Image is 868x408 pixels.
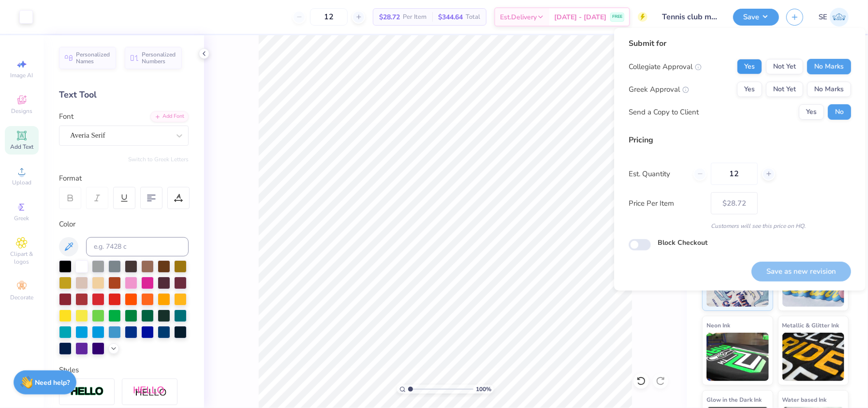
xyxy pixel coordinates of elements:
[629,84,689,95] div: Greek Approval
[128,155,189,163] button: Switch to Greek Letters
[782,320,839,330] span: Metallic & Glitter Ink
[466,12,480,22] span: Total
[711,163,758,185] input: – –
[11,71,33,79] span: Image AI
[403,12,427,22] span: Per Item
[629,222,851,230] div: Customers will see this price on HQ.
[782,333,845,381] img: Metallic & Glitter Ink
[782,394,827,405] span: Water based Ink
[706,394,762,405] span: Glow in the Dark Ink
[807,59,851,74] button: No Marks
[807,82,851,97] button: No Marks
[612,14,622,20] span: FREE
[819,8,849,27] a: SE
[629,61,702,72] div: Collegiate Approval
[830,8,849,27] img: Shirley Evaleen B
[799,104,824,120] button: Yes
[706,320,730,330] span: Neon Ink
[500,12,537,22] span: Est. Delivery
[59,111,74,122] label: Font
[12,179,31,186] span: Upload
[10,294,33,301] span: Decorate
[59,88,189,101] div: Text Tool
[629,107,699,118] div: Send a Copy to Client
[554,12,606,22] span: [DATE] - [DATE]
[629,198,704,209] label: Price Per Item
[15,214,29,222] span: Greek
[379,12,400,22] span: $28.72
[59,365,189,376] div: Styles
[629,38,851,49] div: Submit for
[476,385,491,394] span: 100 %
[737,82,762,97] button: Yes
[766,59,803,74] button: Not Yet
[10,143,33,151] span: Add Text
[5,250,39,266] span: Clipart & logos
[658,238,707,248] label: Block Checkout
[766,82,803,97] button: Not Yet
[706,333,769,381] img: Neon Ink
[629,134,851,146] div: Pricing
[733,9,779,26] button: Save
[438,12,463,22] span: $344.64
[737,59,762,74] button: Yes
[59,173,190,184] div: Format
[828,104,851,120] button: No
[310,8,348,26] input: – –
[11,107,32,115] span: Designs
[35,378,70,387] strong: Need help?
[142,51,176,65] span: Personalized Numbers
[150,111,189,122] div: Add Font
[59,219,189,230] div: Color
[133,386,167,398] img: Shadow
[655,7,726,27] input: Untitled Design
[76,51,110,65] span: Personalized Names
[629,169,686,180] label: Est. Quantity
[86,237,189,256] input: e.g. 7428 c
[819,12,827,23] span: SE
[70,386,104,397] img: Stroke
